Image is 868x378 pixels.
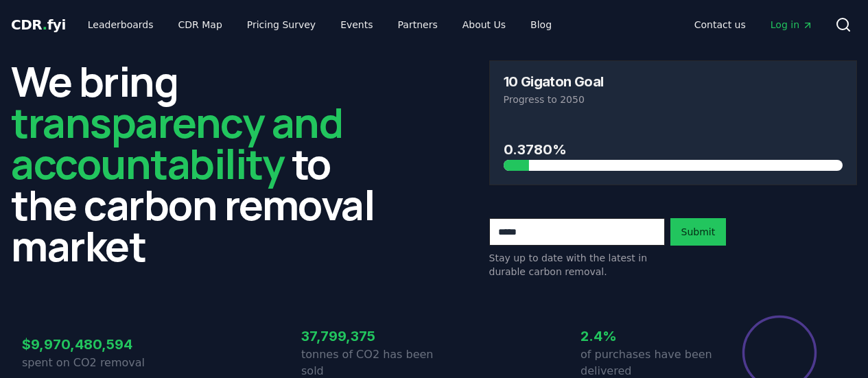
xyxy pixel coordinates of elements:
[11,15,66,34] a: CDR.fyi
[760,12,824,37] a: Log in
[580,326,714,346] h3: 2.4%
[301,326,434,346] h3: 37,799,375
[329,12,384,37] a: Events
[504,93,843,106] p: Progress to 2050
[167,12,233,37] a: CDR Map
[22,334,155,355] h3: $9,970,480,594
[504,75,604,88] h3: 10 Gigaton Goal
[670,218,727,246] button: Submit
[387,12,449,37] a: Partners
[771,18,813,32] span: Log in
[77,12,165,37] a: Leaderboards
[236,12,327,37] a: Pricing Survey
[11,16,66,33] span: CDR fyi
[489,251,665,279] p: Stay up to date with the latest in durable carbon removal.
[683,12,757,37] a: Contact us
[519,12,563,37] a: Blog
[504,139,843,160] h3: 0.3780%
[77,12,563,37] nav: Main
[11,60,379,266] h2: We bring to the carbon removal market
[22,355,155,371] p: spent on CO2 removal
[683,12,824,37] nav: Main
[11,94,342,191] span: transparency and accountability
[451,12,517,37] a: About Us
[43,16,47,33] span: .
